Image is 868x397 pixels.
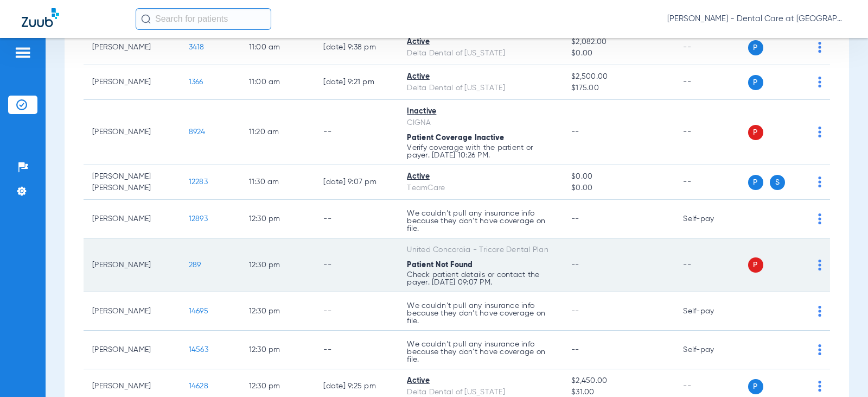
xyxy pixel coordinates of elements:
[189,43,205,51] span: 3418
[571,346,579,354] span: --
[315,200,398,238] td: --
[240,100,315,165] td: 11:20 AM
[84,100,180,165] td: [PERSON_NAME]
[818,42,821,53] img: group-dot-blue.svg
[748,125,763,140] span: P
[407,171,554,182] div: Active
[407,117,554,129] div: CIGNA
[674,30,748,65] td: --
[674,238,748,292] td: --
[407,36,554,48] div: Active
[674,292,748,331] td: Self-pay
[571,307,579,315] span: --
[407,106,554,117] div: Inactive
[240,30,315,65] td: 11:00 AM
[240,292,315,331] td: 12:30 PM
[674,200,748,238] td: Self-pay
[407,261,473,269] span: Patient Not Found
[407,271,554,286] p: Check patient details or contact the payer. [DATE] 09:07 PM.
[315,331,398,369] td: --
[571,48,666,59] span: $0.00
[407,375,554,387] div: Active
[84,238,180,292] td: [PERSON_NAME]
[141,14,151,24] img: Search Icon
[571,71,666,83] span: $2,500.00
[748,40,763,55] span: P
[818,344,821,355] img: group-dot-blue.svg
[818,127,821,137] img: group-dot-blue.svg
[240,331,315,369] td: 12:30 PM
[674,65,748,100] td: --
[674,331,748,369] td: Self-pay
[315,165,398,200] td: [DATE] 9:07 PM
[315,292,398,331] td: --
[407,83,554,94] div: Delta Dental of [US_STATE]
[407,210,554,232] p: We couldn’t pull any insurance info because they don’t have coverage on file.
[14,46,31,59] img: hamburger-icon
[84,200,180,238] td: [PERSON_NAME]
[240,200,315,238] td: 12:30 PM
[84,165,180,200] td: [PERSON_NAME] [PERSON_NAME]
[240,238,315,292] td: 12:30 PM
[818,306,821,317] img: group-dot-blue.svg
[667,14,846,24] span: [PERSON_NAME] - Dental Care at [GEOGRAPHIC_DATA]
[407,341,554,363] p: We couldn’t pull any insurance info because they don’t have coverage on file.
[189,178,208,186] span: 12283
[818,77,821,87] img: group-dot-blue.svg
[407,244,554,256] div: United Concordia - Tricare Dental Plan
[748,379,763,394] span: P
[674,165,748,200] td: --
[315,100,398,165] td: --
[315,30,398,65] td: [DATE] 9:38 PM
[189,215,208,223] span: 12893
[315,238,398,292] td: --
[189,128,206,136] span: 8924
[22,8,59,27] img: Zuub Logo
[748,257,763,273] span: P
[240,165,315,200] td: 11:30 AM
[407,144,554,159] p: Verify coverage with the patient or payer. [DATE] 10:26 PM.
[84,65,180,100] td: [PERSON_NAME]
[748,175,763,190] span: P
[407,302,554,325] p: We couldn’t pull any insurance info because they don’t have coverage on file.
[407,134,504,142] span: Patient Coverage Inactive
[748,75,763,90] span: P
[189,261,201,269] span: 289
[136,8,271,30] input: Search for patients
[84,30,180,65] td: [PERSON_NAME]
[84,292,180,331] td: [PERSON_NAME]
[407,182,554,194] div: TeamCare
[189,382,208,390] span: 14628
[571,171,666,182] span: $0.00
[240,65,315,100] td: 11:00 AM
[189,346,208,354] span: 14563
[571,128,579,136] span: --
[770,175,785,190] span: S
[674,100,748,165] td: --
[189,78,203,86] span: 1366
[84,331,180,369] td: [PERSON_NAME]
[818,177,821,187] img: group-dot-blue.svg
[407,48,554,59] div: Delta Dental of [US_STATE]
[315,65,398,100] td: [DATE] 9:21 PM
[571,83,666,94] span: $175.00
[571,215,579,223] span: --
[189,307,208,315] span: 14695
[571,261,579,269] span: --
[571,182,666,194] span: $0.00
[818,260,821,270] img: group-dot-blue.svg
[407,71,554,83] div: Active
[571,36,666,48] span: $2,082.00
[571,375,666,387] span: $2,450.00
[818,381,821,392] img: group-dot-blue.svg
[818,213,821,224] img: group-dot-blue.svg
